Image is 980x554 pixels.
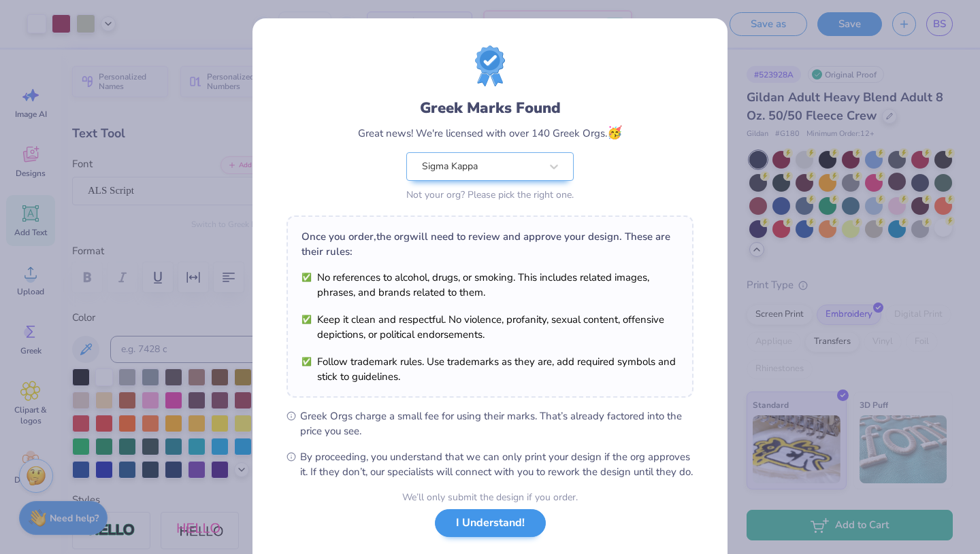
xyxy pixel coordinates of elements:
div: Great news! We're licensed with over 140 Greek Orgs. [358,124,622,142]
li: No references to alcohol, drugs, or smoking. This includes related images, phrases, and brands re... [301,270,679,300]
li: Keep it clean and respectful. No violence, profanity, sexual content, offensive depictions, or po... [301,312,679,342]
span: By proceeding, you understand that we can only print your design if the org approves it. If they ... [300,449,693,479]
span: Greek Orgs charge a small fee for using their marks. That’s already factored into the price you see. [300,409,693,438]
div: We’ll only submit the design if you order. [402,490,578,504]
button: I Understand! [435,509,546,537]
div: Greek Marks Found [420,97,561,119]
li: Follow trademark rules. Use trademarks as they are, add required symbols and stick to guidelines. [301,354,679,384]
div: Once you order, the org will need to review and approve your design. These are their rules: [301,229,679,259]
img: License badge [475,46,505,86]
span: 🥳 [607,124,622,141]
div: Not your org? Please pick the right one. [406,188,574,202]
